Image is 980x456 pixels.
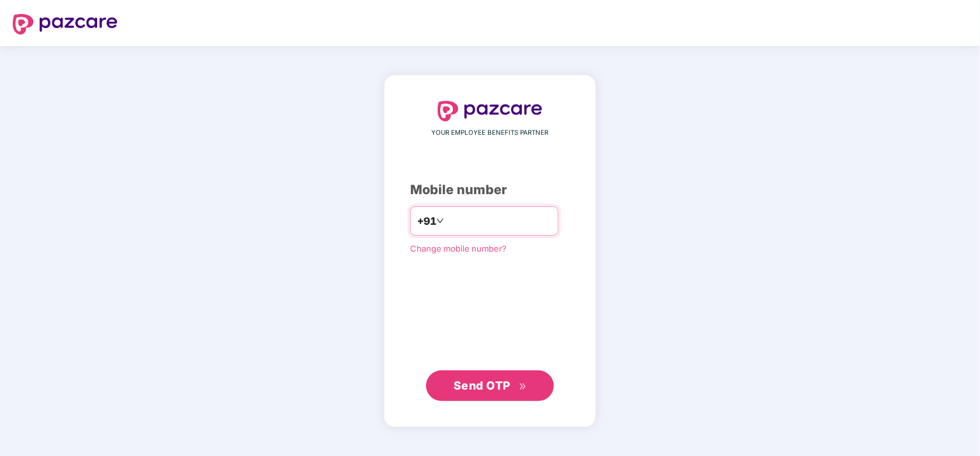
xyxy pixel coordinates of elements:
[432,128,549,138] span: YOUR EMPLOYEE BENEFITS PARTNER
[454,379,510,392] span: Send OTP
[436,217,444,225] span: down
[410,180,570,200] div: Mobile number
[417,213,436,229] span: +91
[519,383,527,391] span: double-right
[426,370,554,401] button: Send OTPdouble-right
[410,243,507,254] a: Change mobile number?
[13,14,118,34] img: logo
[438,101,542,121] img: logo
